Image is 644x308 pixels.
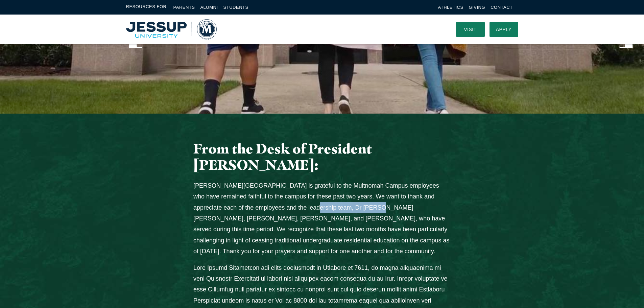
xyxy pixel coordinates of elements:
[126,19,217,40] img: Multnomah University Logo
[200,5,218,10] a: Alumni
[126,19,217,40] a: Home
[173,5,195,10] a: Parents
[193,180,451,257] p: [PERSON_NAME][GEOGRAPHIC_DATA] is grateful to the Multnomah Campus employees who have remained fa...
[491,5,512,10] a: Contact
[438,5,463,10] a: Athletics
[126,3,168,11] span: Resources For:
[193,140,372,173] span: From the Desk of President [PERSON_NAME]:
[456,22,485,37] a: Visit
[490,22,518,37] a: Apply
[223,5,248,10] a: Students
[469,5,485,10] a: Giving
